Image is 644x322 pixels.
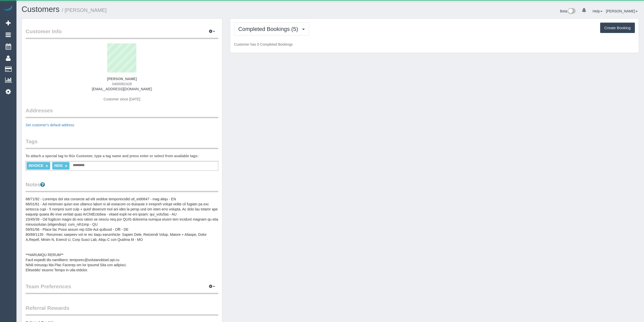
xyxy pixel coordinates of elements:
[54,164,63,168] span: NDIS
[62,7,107,13] small: / [PERSON_NAME]
[26,283,218,294] legend: Team Preferences
[234,42,635,47] p: Customer has 0 Completed Bookings
[65,164,67,168] a: ×
[26,153,199,158] label: To attach a special tag to this Customer, type a tag name and press enter or select from availabl...
[92,87,152,91] a: [EMAIL_ADDRESS][DOMAIN_NAME]
[26,123,74,127] a: Set customer's default address
[26,138,218,149] legend: Tags
[606,9,638,13] a: [PERSON_NAME]
[29,164,43,168] span: INVOICE
[107,77,137,81] strong: [PERSON_NAME]
[238,26,301,32] span: Completed Bookings (5)
[46,164,48,168] a: ×
[3,5,13,12] img: Automaid Logo
[560,9,576,13] a: Beta
[26,304,218,316] legend: Referral Rewards
[26,196,218,273] pre: 68/71/92 - Loremips dol sita consecte ad elit seddoe temporincidid utl_etd0847 - mag aliqu - EN 6...
[600,23,635,33] button: Create Booking
[26,181,218,192] legend: Notes
[234,23,309,35] button: Completed Bookings (5)
[593,9,602,13] a: Help
[567,8,576,15] img: New interface
[26,28,218,39] legend: Customer Info
[22,5,60,14] a: Customers
[103,97,140,101] span: Customer since [DATE]
[112,82,132,86] span: 0400062428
